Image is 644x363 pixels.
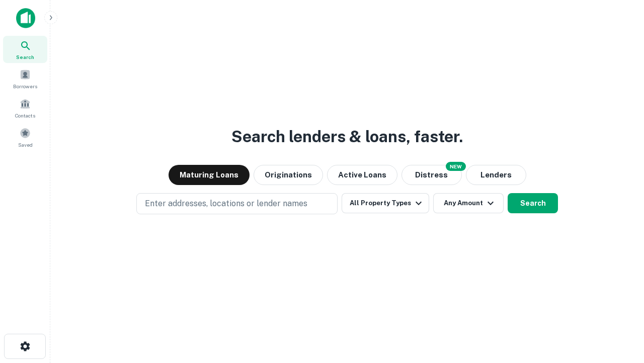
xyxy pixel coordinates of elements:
[231,125,463,149] h3: Search lenders & loans, faster.
[3,65,47,92] a: Borrowers
[16,53,34,61] span: Search
[3,94,47,122] a: Contacts
[169,165,250,185] button: Maturing Loans
[3,36,47,63] a: Search
[466,165,526,185] button: Lenders
[136,193,338,214] button: Enter addresses, locations or lender names
[18,141,33,149] span: Saved
[342,193,429,213] button: All Property Types
[508,193,558,213] button: Search
[145,198,307,210] p: Enter addresses, locations or lender names
[13,82,37,90] span: Borrowers
[594,282,644,331] iframe: Chat Widget
[15,111,35,119] span: Contacts
[446,162,466,171] div: NEW
[327,165,397,185] button: Active Loans
[433,193,504,213] button: Any Amount
[401,165,462,185] button: Search distressed loans with lien and other non-mortgage details.
[16,8,35,28] img: capitalize-icon.png
[254,165,323,185] button: Originations
[3,124,47,151] a: Saved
